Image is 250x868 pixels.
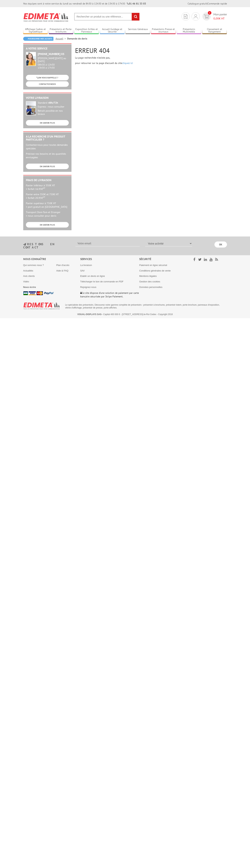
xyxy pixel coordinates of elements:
[56,264,69,266] a: Plan d'accès
[26,81,69,87] a: CONTACTEZ-NOUS
[75,56,227,59] p: La page recherchée n'existe pas,
[213,12,227,21] span: Mon panier
[26,210,69,218] p: Transport Dom-Tom et Etranger
[23,28,48,34] a: Affichage Cadres et Signalétique
[208,11,211,15] span: 0
[132,13,139,21] input: rechercher
[26,152,69,159] p: Précisez vos besoins et les quantités envisagées
[49,28,73,34] a: Présentoirs et Porte-brochures
[23,243,70,249] h3: restons en contact
[26,101,36,115] img: widget-livraison.jpg
[43,196,45,198] sup: HT
[194,14,198,19] img: devis rapide
[38,57,69,63] div: [PERSON_NAME][DATE] au [DATE]
[139,286,162,288] a: Données personnelles
[80,275,105,277] a: Etablir un devis en ligne
[80,269,85,272] a: SAV
[77,313,102,316] strong: VISUAL-DISPLAYS SAS
[139,257,184,261] div: Sécurité
[188,2,227,5] div: |
[80,280,123,283] a: Télécharger le bon de commande en PDF
[204,14,209,19] img: devis rapide
[43,187,45,189] sup: HT
[214,241,227,248] input: OK
[38,52,64,56] strong: [PHONE_NUMBER] 03
[213,16,227,21] span: € HT
[100,28,125,34] a: Accueil Guidage et Sécurité
[26,164,69,169] a: EN SAVOIR PLUS
[26,179,69,182] h2: Frais de Livraison
[127,2,146,5] strong: 01 46 81 33 03
[139,264,167,266] a: Paiement en ligne sécurisé
[38,105,69,108] div: Express : nous consulter
[38,57,69,69] div: 08h30 à 12h30 13h30 à 17h30
[23,269,33,272] a: Actualités
[75,61,227,65] p: pour retourner sur la page d'accueil du site
[177,28,201,34] a: Présentoirs Multimédia
[65,303,224,309] p: Le spécialiste des présentoirs. Découvrez notre gamme complète de présentoirs : présentoir à broc...
[26,193,69,200] p: Panier entre 350€ et 750€ HT
[151,28,176,34] a: Présentoirs Presse et Journaux
[202,28,227,34] a: Classement et Rangement
[23,264,44,266] a: Qui sommes nous ?
[184,14,187,19] img: devis rapide
[56,37,67,40] a: Accueil
[202,12,227,21] a: devis rapide 0 Mon panier 0,00€ HT
[74,13,140,21] input: Rechercher un produit ou une référence...
[26,75,69,80] a: ON VOUS RAPPELLE ?
[26,143,69,150] p: Contactez-nous pour toutes demandes spéciales
[38,101,69,104] div: Standard :
[122,61,133,65] a: cliquez ici
[213,17,219,20] span: 0,00
[48,101,58,104] strong: 48h/72h
[26,135,69,141] h2: A la recherche d'un produit particulier ?
[80,286,96,288] a: Rejoignez-nous
[188,2,207,5] a: Catalogue gratuit
[207,2,227,5] a: Commande rapide
[75,47,227,54] h1: ERREUR 404
[26,205,67,208] span: > port gratuit en [GEOGRAPHIC_DATA]
[80,257,139,261] div: Services
[139,275,157,277] a: Mentions légales
[26,120,69,126] a: EN SAVOIR PLUS
[26,187,45,191] span: > forfait 16.95€
[80,264,92,266] a: La livraison
[26,47,69,50] h2: A votre service
[23,2,146,5] div: Nos équipes sont à votre service du lundi au vendredi de 8h30 à 12h30 et de 13h30 à 17h30
[23,280,29,283] a: Vidéo
[23,243,26,246] img: newsletter.jpg
[23,275,35,277] a: Avis clients
[23,11,69,24] img: Edimeta
[26,313,224,316] p: – Capital 400 000 € - [STREET_ADDRESS]-le-Roi Cedex - Copyright 2018
[80,291,139,298] p: Ce site dispose d’une solution de paiement par carte bancaire sécurisée par Stripe Paiement.
[38,109,69,116] div: Retrait possible en nos locaux
[26,184,69,191] p: Panier inférieur à 350€ HT
[26,222,69,228] a: EN SAVOIR PLUS
[139,269,171,272] a: Conditions générales de vente
[26,214,56,217] span: > nous consulter pour devis
[26,201,69,209] p: Panier supérieur à 750€ HT
[23,257,80,261] div: Nous connaître
[74,28,99,34] a: Exposition Grilles et Panneaux
[23,286,36,288] a: Nous écrire
[26,196,45,199] span: > forfait 20.95€
[125,28,150,34] a: Services Généraux
[26,52,36,66] img: widget-service.jpg
[139,280,160,283] a: Gestion des cookies
[26,96,69,99] h2: Votre livraison
[75,240,140,246] input: Votre email
[56,269,68,272] a: Aide & FAQ
[23,37,53,41] a: Poursuivre mes achats
[67,37,87,40] li: Demande de devis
